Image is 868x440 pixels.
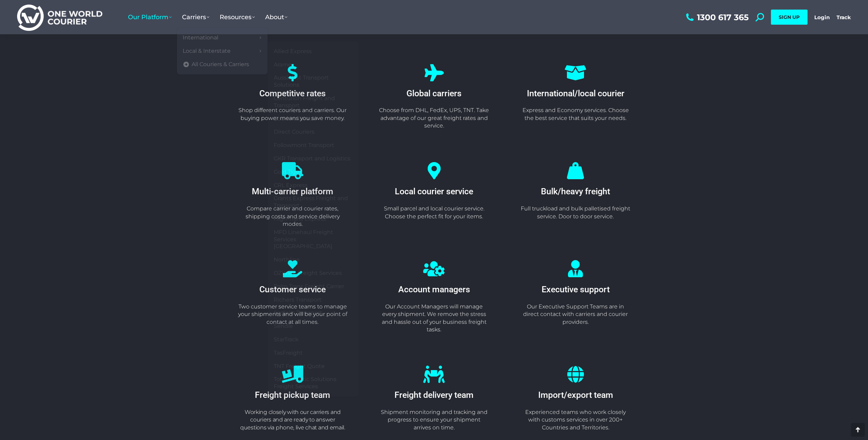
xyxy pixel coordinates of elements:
span: High-Trans Express [274,216,326,223]
span: Couriers Please [274,115,315,123]
span: Resources [220,13,255,21]
span: Followmont Transport [274,142,334,149]
a: Resources [215,7,260,28]
a: 1300 617 365 [684,13,749,22]
a: Login [814,14,830,21]
span: Compare carrier and courier rates, shipping costs and service delivery modes. [246,205,340,227]
span: Richers Transport [274,296,322,304]
span: Our Platform [128,13,172,21]
span: OZWide Freight Services [274,270,342,277]
span: Aussiefast Transport Solutions [274,74,353,89]
a: Northline [271,253,355,267]
span: Total Logistic Solutions Freight Services [274,376,353,390]
a: Couriers Please [271,112,355,126]
a: Track [837,14,851,21]
span: Sendle [274,323,293,330]
img: One World Courier [17,3,102,31]
a: GKR Transport and Logistics [271,152,355,166]
a: Aussiefast Transport Solutions [271,71,355,92]
span: SIGN UP [779,14,800,20]
p: Express and Economy services. Choose the best service that suits your needs. [520,107,631,122]
a: Direct Couriers [271,125,355,139]
a: About [260,7,293,28]
a: Local & Interstate [180,45,264,58]
span: Direct Couriers [274,129,314,136]
span: Freight pickup team [255,390,330,400]
span: Palm Trans Freight Carrier [274,283,344,290]
span: Aramex [274,61,295,69]
span: All Couriers & Carriers [192,61,249,68]
p: Small parcel and local courier service. Choose the perfect fit for your items. [379,205,489,220]
a: Aramex [271,58,355,72]
span: Allied Express [274,48,312,55]
span: International/local courier [527,88,624,98]
a: Our Platform [123,7,177,28]
span: Executive support [541,284,609,294]
span: Global carriers [406,88,462,98]
span: Grants Express Freight and Transport [274,195,353,209]
a: CRL Express [271,179,355,192]
a: SIGN UP [771,10,807,25]
p: Shipment monitoring and tracking and progress to ensure your shipment arrives on time. [379,408,489,431]
a: Palm Trans Freight Carrier [271,280,355,293]
p: Two customer service teams to manage your shipments and will be your point of contact at all times. [237,303,348,326]
a: High-Trans Express [271,212,355,226]
span: Multi-carrier platform [252,186,333,196]
a: Gold Tiger [271,166,355,179]
p: Shop different couriers and carriers. Our buying power means you save money. [237,107,348,122]
a: MFD Linehaul Freight Services [GEOGRAPHIC_DATA] [271,226,355,253]
a: Carriers [177,7,215,28]
span: MFD Linehaul Freight Services [GEOGRAPHIC_DATA] [274,229,353,250]
span: Northline [274,256,300,264]
span: GKR Transport and Logistics [274,155,350,162]
span: Bulk/heavy freight [541,186,610,196]
span: TNT Freight Quote [274,363,325,370]
span: Centurion Freight and Transport [274,95,353,109]
span: TasFreight [274,350,303,357]
a: StarTrack [271,333,355,346]
span: International [183,34,218,41]
span: Competitive rates [259,88,326,98]
a: TNT Freight Quote [271,360,355,373]
a: Allied Express [271,45,355,58]
a: Centurion Freight and Transport [271,92,355,112]
span: Local courier service [395,186,473,196]
span: CRL Express [274,182,308,189]
span: Freight delivery team [394,390,474,400]
span: About [265,13,287,21]
span: Sadleirs Transport [274,309,322,317]
p: Full truckload and bulk palletised freight service. Door to door service. [520,205,631,220]
span: Account managers [398,284,470,294]
span: Customer service [259,284,326,294]
span: Local & Interstate [183,48,231,55]
span: StarTrack [274,336,299,343]
p: Choose from DHL, FedEx, UPS, TNT. Take advantage of our great freight rates and service. [379,107,489,130]
p: Working closely with our carriers and couriers and are ready to answer questions via phone, live ... [237,408,348,431]
a: Grants Express Freight and Transport [271,192,355,212]
a: Total Logistic Solutions Freight Services [271,373,355,393]
p: Our Account Managers will manage every shipment. We remove the stress and hassle out of your busi... [379,303,489,333]
a: TasFreight [271,346,355,360]
span: Import/export team [538,390,613,400]
a: Richers Transport [271,293,355,307]
p: Experienced teams who work closely with customs services in over 200+ Countries and Territories. [520,408,631,431]
span: Gold Tiger [274,169,301,176]
a: OZWide Freight Services [271,267,355,280]
a: Sadleirs Transport [271,306,355,320]
span: Carriers [182,13,209,21]
p: Our Executive Support Teams are in direct contact with carriers and courier providers. [520,303,631,326]
a: Sendle [271,320,355,333]
a: All Couriers & Carriers [180,58,264,71]
a: Followmont Transport [271,139,355,152]
a: International [180,31,264,45]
